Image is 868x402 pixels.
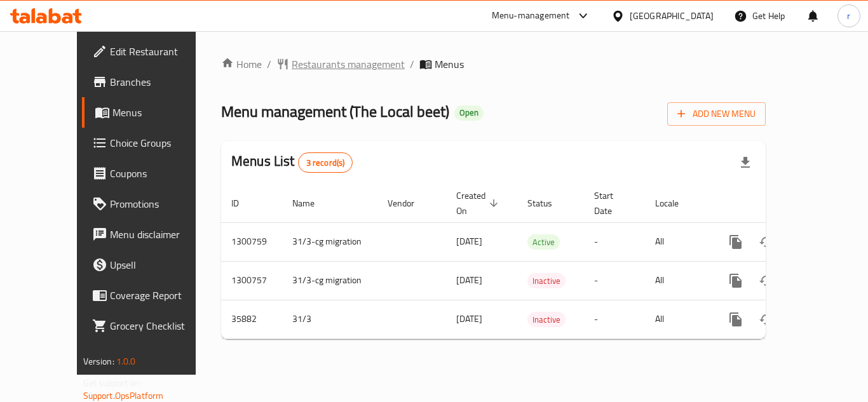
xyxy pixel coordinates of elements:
[221,261,282,300] td: 1300757
[584,222,645,261] td: -
[82,36,222,67] a: Edit Restaurant
[710,184,853,223] th: Actions
[667,102,766,126] button: Add New Menu
[282,222,377,261] td: 31/3-cg migration
[110,257,212,272] span: Upsell
[454,105,484,121] div: Open
[82,280,222,311] a: Coverage Report
[292,196,331,211] span: Name
[82,158,222,189] a: Coupons
[110,196,212,211] span: Promotions
[751,227,782,257] button: Change Status
[655,196,695,211] span: Locale
[116,353,136,370] span: 1.0.0
[221,184,853,339] table: enhanced table
[82,128,222,158] a: Choice Groups
[410,57,414,72] li: /
[221,97,449,126] span: Menu management ( The Local beet )
[82,67,222,97] a: Branches
[82,97,222,128] a: Menus
[221,300,282,338] td: 35882
[267,57,271,72] li: /
[721,304,751,335] button: more
[388,196,431,211] span: Vendor
[527,274,566,288] span: Inactive
[751,265,782,296] button: Change Status
[231,196,255,211] span: ID
[299,157,353,169] span: 3 record(s)
[221,57,262,72] a: Home
[231,152,353,173] h2: Menus List
[527,312,566,327] span: Inactive
[645,222,710,261] td: All
[276,57,405,72] a: Restaurants management
[83,353,114,370] span: Version:
[527,234,560,250] div: Active
[730,147,761,178] div: Export file
[110,227,212,242] span: Menu disclaimer
[83,375,142,391] span: Get support on:
[110,135,212,151] span: Choice Groups
[584,261,645,300] td: -
[584,300,645,338] td: -
[282,300,377,338] td: 31/3
[721,227,751,257] button: more
[435,57,464,72] span: Menus
[751,304,782,335] button: Change Status
[110,166,212,181] span: Coupons
[110,44,212,59] span: Edit Restaurant
[527,235,560,250] span: Active
[630,9,714,23] div: [GEOGRAPHIC_DATA]
[221,222,282,261] td: 1300759
[112,105,212,120] span: Menus
[82,219,222,250] a: Menu disclaimer
[110,288,212,303] span: Coverage Report
[492,8,570,23] div: Menu-management
[82,311,222,341] a: Grocery Checklist
[292,57,405,72] span: Restaurants management
[82,250,222,280] a: Upsell
[677,106,756,122] span: Add New Menu
[527,273,566,288] div: Inactive
[110,318,212,333] span: Grocery Checklist
[456,272,482,288] span: [DATE]
[721,265,751,296] button: more
[82,189,222,219] a: Promotions
[221,57,766,72] nav: breadcrumb
[454,107,484,118] span: Open
[456,233,482,250] span: [DATE]
[456,311,482,327] span: [DATE]
[645,300,710,338] td: All
[847,9,850,23] span: r
[456,188,502,218] span: Created On
[594,188,630,218] span: Start Date
[298,152,353,173] div: Total records count
[527,196,569,211] span: Status
[645,261,710,300] td: All
[110,74,212,90] span: Branches
[282,261,377,300] td: 31/3-cg migration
